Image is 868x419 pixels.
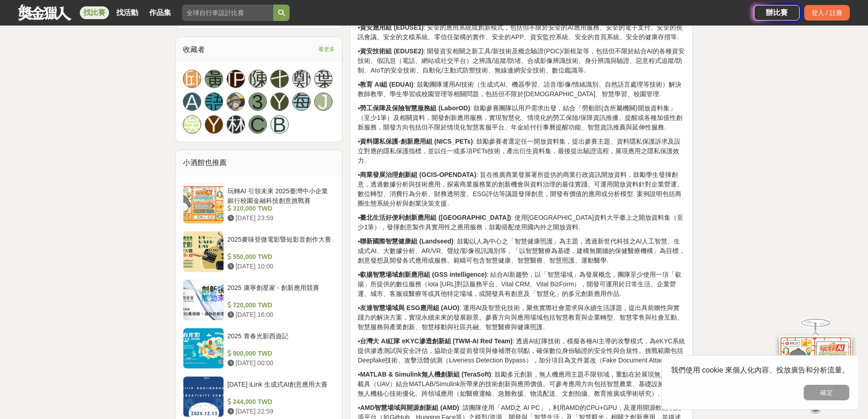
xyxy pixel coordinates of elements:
div: [DATE] 16:00 [228,310,332,320]
strong: 教育 AI組 (EDUAI) [360,81,413,88]
div: 244,000 TWD [228,397,332,407]
a: 2025麥味登微電影暨短影音創作大賽 550,000 TWD [DATE] 10:00 [183,231,335,272]
p: ▪ : 旨在推廣商業發展署所提供的商業行政資訊開放資料，鼓勵學生發揮創意，透過數據分析與技術應用，探索商業服務業的創新機會與資料治理的最佳實踐。可運用開放資料針對企業營運、數位轉型、消費行為分析... [358,170,685,208]
a: [DATE] iLink 生成式AI創意應用大賽 244,000 TWD [DATE] 22:59 [183,376,335,417]
strong: 叡揚智慧場域創新應用組 (GSS intelligence) [360,271,487,278]
div: [DATE] 00:00 [228,358,332,368]
strong: 資安技術組 (EDUSE2) [360,47,423,55]
div: [DATE] 23:59 [228,213,332,223]
p: ▪ : 鼓勵參賽團隊以用戶需求出發，結合「勞動部(含所屬機關)開放資料集」（至少1筆）及相關資料，開發創新應用服務，實現智慧化、情境化的勞工保險/保障資訊推播、提醒或各種加值性創新服務，開發方向... [358,103,685,132]
strong: 臺北生活好便利創新應用組 ([GEOGRAPHIC_DATA]) [360,214,511,221]
a: A [183,93,201,111]
a: 找活動 [113,6,142,19]
a: 每 [292,93,311,111]
a: C [249,115,267,134]
a: 作品集 [146,6,175,19]
a: Y [205,115,223,134]
a: B [270,115,289,134]
a: 黃 [205,70,223,88]
p: ▪ : 使用[GEOGRAPHIC_DATA]資料大平臺上之開放資料集（至少1筆），發揮創意製作具實用性之應用服務，鼓勵搭配使用國內外之開放資料. [358,213,685,232]
a: 玩轉AI 引領未來 2025臺灣中小企業銀行校園金融科技創意挑戰賽 310,000 TWD [DATE] 23:59 [183,183,335,224]
strong: 友達智慧場域與 ESG應用組 (AUO) [360,304,459,311]
p: ▪ : 開發資安相關之新工具/新技術及概念驗證(POC)/新框架等，包括但不限於結合AI的各種資安技術、假訊息（電話、網站或社交平台）之辨識/追蹤/防堵、合成影像辨識技術、身分辨識與驗證、惡意程... [358,47,685,75]
p: ▪ : 鼓勵參賽者選定任一開放資料集，提出參賽主題、資料隱私保護訴求及設立對應的隱私保護指標，並以任一或多項PETs技術，產出衍生資料集，最後提出驗證流程，展現應用之隱私保護效力. [358,137,685,166]
div: 登入 / 註冊 [804,5,850,21]
a: 七 [270,70,289,88]
div: 900,000 TWD [228,349,332,358]
img: d2146d9a-e6f6-4337-9592-8cefde37ba6b.png [779,331,852,392]
p: ▪ : 透過AI紅隊技術，模擬各種AI主導的攻擊模式，為eKYC系統提供滲透測試與安全評估，協助企業提前發現與修補潛在弱點，確保數位身份驗證的安全性與合規性。挑戰範圍包括Deepfake技術、攻... [358,336,685,365]
p: ▪ : 鼓勵團隊運用AI技術（生成式AI、機器學習、語音/影像/情緒識別、自然語言處理等技術）解決教師教學、學生學習或校園管理等相關問題，包括但不限於[DEMOGRAPHIC_DATA]、智慧學... [358,80,685,99]
a: Y [270,93,289,111]
a: 葉 [314,70,333,88]
div: 玩轉AI 引領未來 2025臺灣中小企業銀行校園金融科技創意挑戰賽 [228,186,332,204]
p: ▪ : 結合AI新趨勢，以「智慧場域」為發展概念，團隊至少使用一項「叡揚」所提供的數位服務（iota [URL]對話服務平台、Vital CRM、Vital BizForm），開發可運用於日常生... [358,270,685,299]
a: J [314,93,333,111]
p: ▪ : 運用AI及智慧化技術，聚焦實際社會需求與永續生活課題，提出具前瞻性與實踐力的解決方案，實現永續未來的發展願景。參賽方向與應用場域包括智慧教育與企業轉型、智慧零售與社會互動、智慧服務與產業... [358,303,685,332]
div: [DATE] 10:00 [228,262,332,271]
input: 全球自行車設計比賽 [182,5,273,21]
a: 2025 青春光影西遊記 900,000 TWD [DATE] 00:00 [183,328,335,369]
div: 720,000 TWD [228,300,332,310]
span: 我們使用 cookie 來個人化內容、投放廣告和分析流量。 [671,366,849,374]
strong: AMD智慧場域與開源創新組 (AMD) [360,404,459,411]
strong: 商業發展治理創新組 (GCIS-OPENDATA) [360,171,476,178]
strong: 資料隱私保護-創新應用組 (NICS_PETs) [360,138,473,145]
p: ▪ : 鼓勵以人為中心之「智慧健康照護」為主題，透過新世代科技之AI人工智慧、生成式AI、大數據分析、AR/VR、聲紋/影像視訊識別等，「以智慧醫療為基礎，建構無圍牆的保健醫療機構」為目標，創意... [358,237,685,265]
div: 2025 青春光影西遊記 [228,331,332,349]
img: Avatar [227,93,244,110]
a: 3 [249,93,267,111]
a: 林 [227,115,245,134]
div: 2025麥味登微電影暨短影音創作大賽 [228,235,332,252]
a: 辦比賽 [754,5,800,21]
strong: 資安應用組 (EDUSE1) [360,24,423,31]
p: ▪ : 鼓勵多元創新，無人機應用主題不限領域，重點在於展現無人飛行載具（UAV）結合MATLAB/Simulink所帶來的技術創新與應用價值。可參考應用方向包括智慧農業、基礎設施巡檢、無人機核心... [358,370,685,398]
a: Avatar [227,93,245,111]
a: 邱 [183,70,201,88]
span: 看更多 [318,44,335,54]
a: 吳 [183,115,201,134]
p: ▪ : 安全的應用系統或創新模式，包括但不限於安全的AI應用服務、安全的電子支付、安全的視訊會議、安全的文檔系統、零信任架構的實作、安全的APP、資安監控系統、安全的首頁系統、安全的健康存摺等. [358,23,685,42]
a: 2025 康寧創星家 - 創新應用競賽 720,000 TWD [DATE] 16:00 [183,279,335,321]
strong: 台灣大 AI紅隊 eKYC滲透創新組 (TWM-AI Red Team) [360,337,512,345]
a: 語 [205,93,223,111]
div: [DATE] 22:59 [228,407,332,416]
button: 確定 [804,385,849,400]
div: 550,000 TWD [228,252,332,262]
strong: MATLAB & Simulink無人機創新組 (TeraSoft) [360,371,491,378]
div: 2025 康寧創星家 - 創新應用競賽 [228,283,332,300]
a: [PERSON_NAME] [227,70,245,88]
a: 鄭 [292,70,311,88]
strong: 勞工保障及保險智慧服務組 (LaborOD) [360,104,470,112]
a: 找比賽 [80,6,109,19]
div: [DATE] iLink 生成式AI創意應用大賽 [228,380,332,397]
div: 310,000 TWD [228,204,332,213]
a: 陳 [249,70,267,88]
strong: 聯新國際智慧健康組 (Landseed) [360,238,453,245]
div: 小酒館也推薦 [176,150,343,176]
span: 收藏者 [183,46,205,53]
